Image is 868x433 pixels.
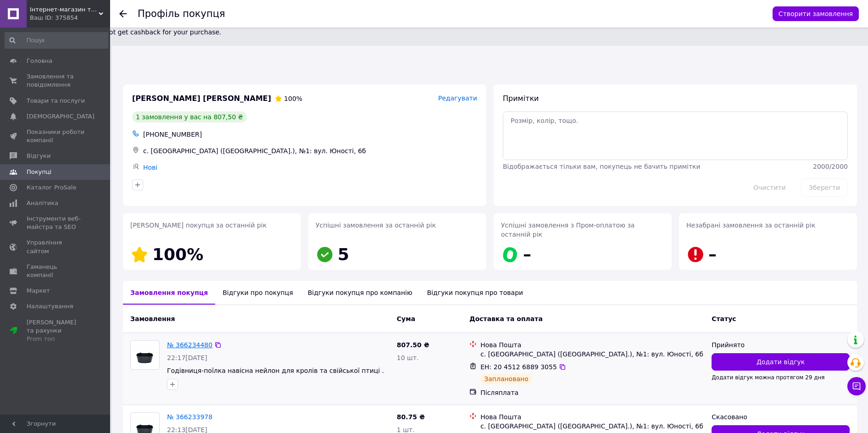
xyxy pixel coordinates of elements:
[152,245,203,264] span: 100%
[27,302,73,311] span: Налаштування
[27,215,85,231] span: Інструменти веб-майстра та SEO
[503,163,701,170] span: Відображається тільки вам, покупець не бачить примітки
[143,164,157,171] a: Нові
[813,163,848,170] span: 2000 / 2000
[757,357,805,366] span: Додати відгук
[167,367,384,374] a: Годівниця-поїлка навісна нейлон для кролів та свійської птиці .
[847,377,866,395] button: Чат з покупцем
[397,413,425,421] span: 80.75 ₴
[167,341,212,349] a: № 366234480
[27,112,95,121] span: [DEMOGRAPHIC_DATA]
[132,111,247,122] div: 1 замовлення у вас на 807,50 ₴
[712,315,736,322] span: Статус
[480,363,557,371] span: ЕН: 20 4512 6889 3055
[480,388,704,397] div: Післяплата
[712,374,824,381] span: Додати відгук можна протягом 29 дня
[27,287,50,295] span: Маркет
[27,97,85,105] span: Товари та послуги
[300,281,420,305] div: Відгуки покупця про компанію
[503,94,539,103] span: Примітки
[27,168,51,176] span: Покупці
[130,222,267,229] span: [PERSON_NAME] покупця за останній рік
[469,315,543,322] span: Доставка та оплата
[438,94,477,102] span: Редагувати
[686,222,815,229] span: Незабрані замовлення за останній рік
[27,335,85,343] div: Prom топ
[27,318,85,344] span: [PERSON_NAME] та рахунки
[27,72,85,89] span: Замовлення та повідомлення
[215,281,300,305] div: Відгуки про покупця
[397,315,415,322] span: Cума
[712,412,850,422] div: Скасовано
[30,14,110,22] div: Ваш ID: 375854
[27,263,85,279] span: Гаманець компанії
[138,8,225,19] h1: Профіль покупця
[27,239,85,255] span: Управління сайтом
[30,6,99,14] span: Інтернет-магазин товарів для фермерського та домашнього господарства "Домашня сім'я"
[501,222,634,238] span: Успішні замовлення з Пром-оплатою за останній рік
[480,422,704,431] div: с. [GEOGRAPHIC_DATA] ([GEOGRAPHIC_DATA].), №1: вул. Юності, 6б
[27,183,76,192] span: Каталог ProSale
[5,32,108,49] input: Пошук
[141,128,479,141] div: [PHONE_NUMBER]
[397,341,429,349] span: 807.50 ₴
[130,340,160,370] a: Фото товару
[141,144,479,157] div: с. [GEOGRAPHIC_DATA] ([GEOGRAPHIC_DATA].), №1: вул. Юності, 6б
[130,315,175,322] span: Замовлення
[480,373,532,384] div: Заплановано
[480,412,704,422] div: Нова Пошта
[27,128,85,144] span: Показники роботи компанії
[712,340,850,350] div: Прийнято
[123,281,215,305] div: Замовлення покупця
[708,245,717,264] span: –
[316,222,436,229] span: Успішні замовлення за останній рік
[27,199,58,207] span: Аналітика
[119,9,127,18] div: Повернутися назад
[338,245,349,264] span: 5
[480,350,704,359] div: с. [GEOGRAPHIC_DATA] ([GEOGRAPHIC_DATA].), №1: вул. Юності, 6б
[523,245,531,264] span: –
[27,152,50,160] span: Відгуки
[284,95,302,102] span: 100%
[397,354,419,361] span: 10 шт.
[131,344,159,366] img: Фото товару
[773,6,859,21] button: Створити замовлення
[712,353,850,371] button: Додати відгук
[167,413,212,421] a: № 366233978
[167,354,207,361] span: 22:17[DATE]
[420,281,530,305] div: Відгуки покупця про товари
[27,57,52,65] span: Головна
[480,340,704,350] div: Нова Пошта
[132,94,271,104] span: [PERSON_NAME] [PERSON_NAME]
